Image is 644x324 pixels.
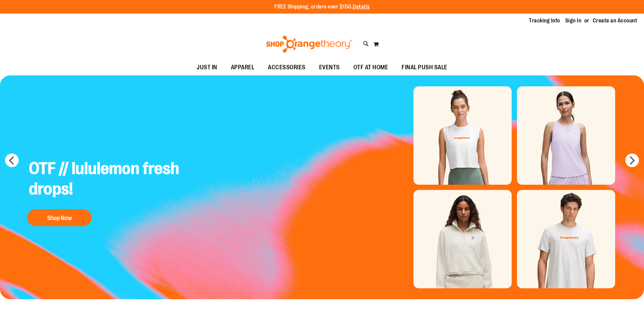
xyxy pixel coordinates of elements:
span: FINAL PUSH SALE [402,60,447,75]
span: APPAREL [231,60,255,75]
a: Sign In [565,17,582,24]
a: Details [353,4,370,10]
span: JUST IN [197,60,217,75]
a: Create an Account [593,17,638,24]
span: EVENTS [319,60,340,75]
span: ACCESSORIES [268,60,306,75]
img: Shop Orangetheory [265,36,353,53]
span: OTF AT HOME [353,60,388,75]
p: FREE Shipping, orders over $150. [274,3,370,11]
button: next [625,154,639,167]
h2: OTF // lululemon fresh drops! [24,153,185,206]
button: Shop Now [27,209,92,226]
a: OTF // lululemon fresh drops! Shop Now [24,153,185,230]
a: Tracking Info [529,17,560,24]
button: prev [5,154,19,167]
